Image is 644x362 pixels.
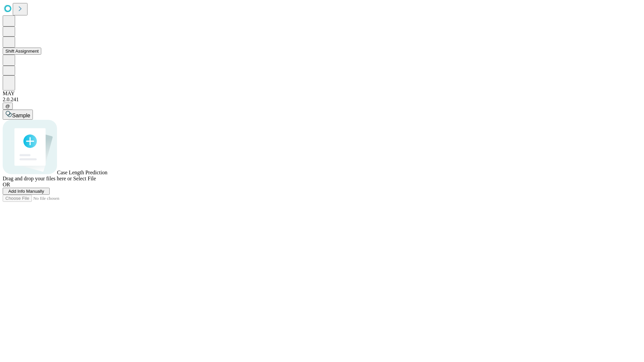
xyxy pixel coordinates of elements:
[3,188,50,195] button: Add Info Manually
[3,97,641,103] div: 2.0.241
[3,110,33,120] button: Sample
[57,170,107,175] span: Case Length Prediction
[5,104,10,109] span: @
[3,90,641,97] div: MAY
[12,113,30,118] span: Sample
[8,189,44,194] span: Add Info Manually
[3,103,13,110] button: @
[3,176,72,181] span: Drag and drop your files here or
[3,48,41,55] button: Shift Assignment
[3,182,10,187] span: OR
[73,176,96,181] span: Select File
